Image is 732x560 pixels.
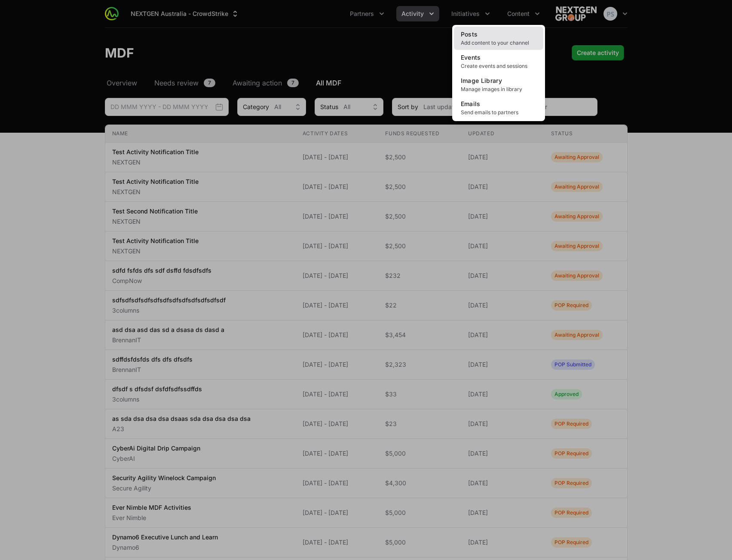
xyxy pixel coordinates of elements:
span: Posts [461,30,478,38]
div: Main navigation [119,6,545,21]
span: Add content to your channel [461,40,536,46]
a: EventsCreate events and sessions [454,50,543,73]
div: Content menu [502,6,545,21]
a: Image LibraryManage images in library [454,73,543,96]
span: Emails [461,100,481,107]
a: PostsAdd content to your channel [454,27,543,50]
span: Send emails to partners [461,109,536,116]
span: Events [461,54,481,61]
span: Image Library [461,77,502,84]
a: EmailsSend emails to partners [454,96,543,119]
span: Manage images in library [461,86,536,93]
span: Create events and sessions [461,63,536,70]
